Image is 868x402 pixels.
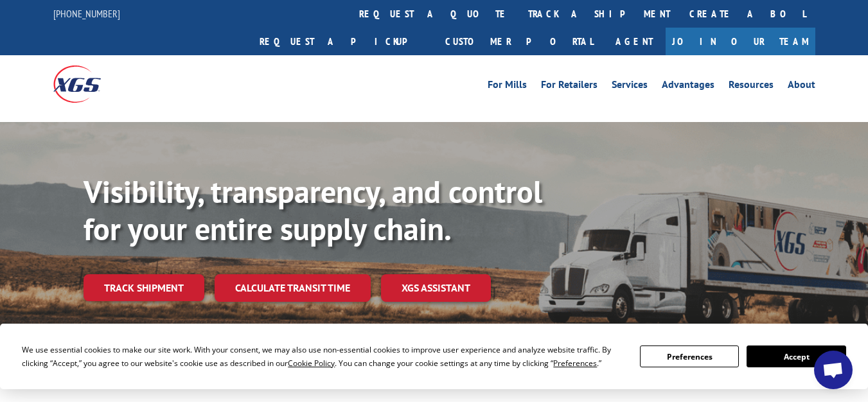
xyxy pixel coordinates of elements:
[488,80,527,94] a: For Mills
[666,28,815,55] a: Join Our Team
[22,343,624,370] div: We use essential cookies to make our site work. With your consent, we may also use non-essential ...
[84,274,204,301] a: Track shipment
[436,28,603,55] a: Customer Portal
[84,171,542,249] b: Visibility, transparency, and control for your entire supply chain.
[747,345,846,367] button: Accept
[215,274,371,302] a: Calculate transit time
[788,80,815,94] a: About
[662,80,714,94] a: Advantages
[288,358,335,369] span: Cookie Policy
[250,28,436,55] a: Request a pickup
[603,28,666,55] a: Agent
[612,80,648,94] a: Services
[53,7,120,20] a: [PHONE_NUMBER]
[814,351,853,389] div: Open chat
[640,345,739,367] button: Preferences
[541,80,598,94] a: For Retailers
[381,274,491,302] a: XGS ASSISTANT
[553,358,597,369] span: Preferences
[729,80,774,94] a: Resources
